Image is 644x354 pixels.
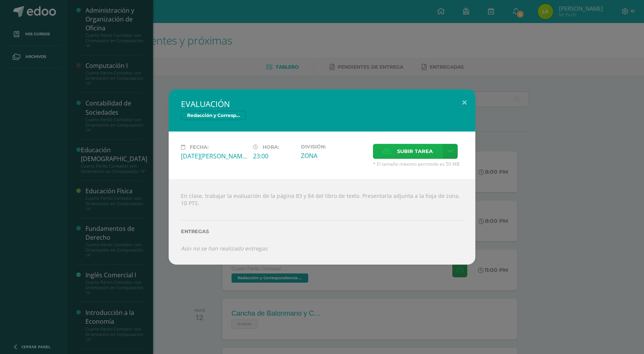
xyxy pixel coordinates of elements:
button: Close (Esc) [453,89,475,115]
div: ZONA [301,151,367,160]
span: * El tamaño máximo permitido es 50 MB [373,161,463,167]
span: Fecha: [190,144,209,150]
i: Aún no se han realizado entregas [181,245,268,252]
span: Hora: [263,144,279,150]
span: Redacción y Correspondencia Mercantil [181,111,246,120]
label: Entregas [181,229,463,234]
div: En clase, trabajar la evaluación de la página 83 y 84 del libro de texto. Presentarla adjunta a l... [169,179,475,264]
div: 23:00 [253,152,295,160]
span: Subir tarea [397,144,433,158]
h2: EVALUACIÓN [181,99,463,109]
div: [DATE][PERSON_NAME] [181,152,247,160]
label: División: [301,144,367,150]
